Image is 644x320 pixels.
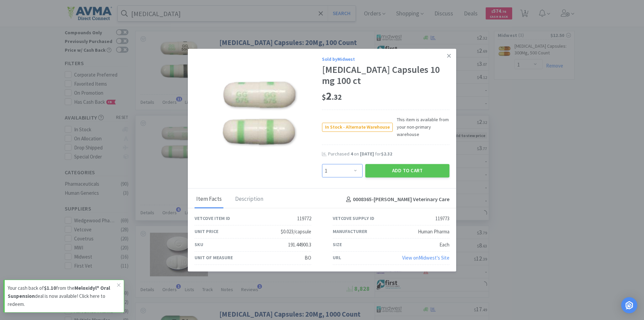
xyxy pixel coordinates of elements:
span: $ [322,93,326,102]
div: Size [333,241,342,248]
div: BO [305,254,311,262]
div: Item Facts [195,191,223,208]
span: 4 [351,151,353,157]
div: Manufacturer [333,228,367,235]
span: 2 [322,90,342,103]
div: 191.44900.3 [288,241,311,249]
div: Each [439,241,449,249]
div: $0.023/capsule [281,228,311,236]
span: [DATE] [360,151,374,157]
span: . 32 [332,93,342,102]
div: 119772 [297,215,311,223]
a: View onMidwest's Site [402,255,449,261]
p: Your cash back of from the deal is now available! Click here to redeem. [8,284,117,308]
div: URL [333,254,341,262]
span: $2.32 [381,151,392,157]
span: This item is available from your non-primary warehouse [393,116,449,138]
div: Vetcove Item ID [195,215,230,222]
div: SKU [195,241,203,248]
div: Human Pharma [418,228,449,236]
span: In Stock - Alternate Warehouse [322,123,392,131]
h4: 0008365 - [PERSON_NAME] Veterinary Care [343,195,449,204]
div: [MEDICAL_DATA] Capsules 10 mg 100 ct [322,64,449,87]
div: Sold by Midwest [322,55,449,63]
strong: $1.10 [44,285,56,291]
div: Unit of Measure [195,254,233,262]
div: Vetcove Supply ID [333,215,374,222]
div: Open Intercom Messenger [621,297,637,313]
div: Purchased on for [328,151,449,157]
button: Add to Cart [365,164,449,178]
img: e8404b77c93a4435a184c92f80ed6f99_119773.jpeg [215,73,302,160]
div: Unit Price [195,228,218,235]
div: 119773 [435,215,449,223]
div: Description [233,191,265,208]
